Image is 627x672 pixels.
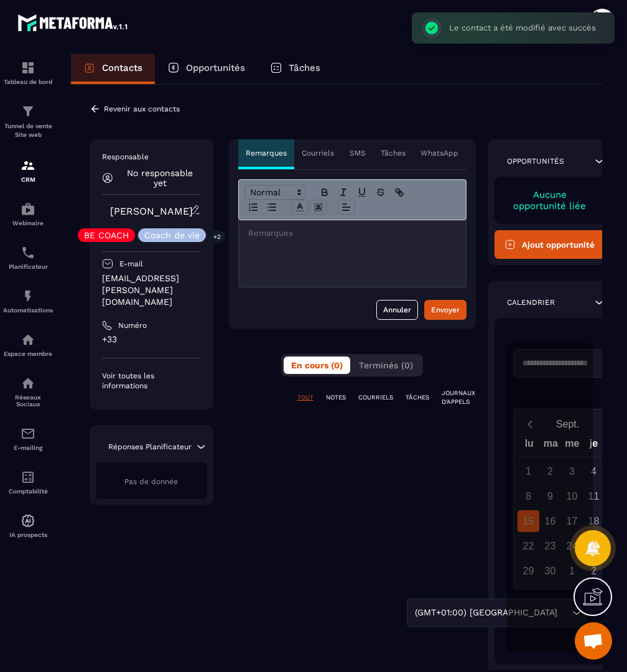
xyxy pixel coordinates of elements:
[381,148,406,158] p: Tâches
[3,307,53,314] p: Automatisations
[420,148,458,158] p: WhatsApp
[21,470,35,485] img: accountant
[21,376,35,391] img: social-network
[144,231,200,240] p: Coach de vie
[3,350,53,357] p: Espace membre
[17,11,129,34] img: logo
[21,245,35,260] img: scheduler
[3,323,53,366] a: automationsautomationsEspace membre
[21,202,35,217] img: automations
[3,279,53,323] a: automationsautomationsAutomatisations
[21,332,35,347] img: automations
[155,54,258,84] a: Opportunités
[406,393,429,402] p: TÂCHES
[3,417,53,460] a: emailemailE-mailing
[104,105,180,113] p: Revenir aux contacts
[21,104,35,119] img: formation
[359,360,413,370] span: Terminés (0)
[102,273,201,308] p: [EMAIL_ADDRESS][PERSON_NAME][DOMAIN_NAME]
[507,297,555,307] p: Calendrier
[102,334,201,345] p: +33
[186,62,245,73] p: Opportunités
[3,122,53,139] p: Tunnel de vente Site web
[102,371,201,391] p: Voir toutes les informations
[583,485,605,507] div: 11
[258,54,333,84] a: Tâches
[118,320,147,330] p: Numéro
[575,622,612,660] div: Ouvrir le chat
[102,62,142,73] p: Contacts
[424,300,467,320] button: Envoyer
[119,168,201,188] p: No responsable yet
[102,152,201,162] p: Responsable
[583,460,605,482] div: 4
[3,149,53,192] a: formationformationCRM
[21,158,35,173] img: formation
[583,510,605,532] div: 18
[495,230,606,259] button: Ajout opportunité
[3,366,53,417] a: social-networksocial-networkRéseaux Sociaux
[3,394,53,408] p: Réseaux Sociaux
[3,236,53,279] a: schedulerschedulerPlanificateur
[442,389,475,406] p: JOURNAUX D'APPELS
[412,606,560,620] span: (GMT+01:00) [GEOGRAPHIC_DATA]
[3,220,53,226] p: Webinaire
[3,263,53,270] p: Planificateur
[350,148,366,158] p: SMS
[124,477,178,486] span: Pas de donnée
[376,300,418,320] button: Annuler
[3,95,53,149] a: formationformationTunnel de vente Site web
[507,156,564,166] p: Opportunités
[21,289,35,304] img: automations
[351,357,420,374] button: Terminés (0)
[583,435,605,457] div: je
[3,460,53,504] a: accountantaccountantComptabilité
[289,62,320,73] p: Tâches
[407,599,587,627] div: Search for option
[431,304,460,316] div: Envoyer
[71,54,155,84] a: Contacts
[3,176,53,183] p: CRM
[119,259,143,269] p: E-mail
[3,488,53,495] p: Comptabilité
[358,393,393,402] p: COURRIELS
[297,393,313,402] p: TOUT
[209,230,225,243] p: +2
[3,531,53,538] p: IA prospects
[21,513,35,528] img: automations
[108,442,192,452] p: Réponses Planificateur
[507,189,593,212] p: Aucune opportunité liée
[291,360,343,370] span: En cours (0)
[284,357,350,374] button: En cours (0)
[3,444,53,451] p: E-mailing
[110,205,193,217] a: [PERSON_NAME]
[302,148,334,158] p: Courriels
[84,231,129,240] p: BE COACH
[246,148,287,158] p: Remarques
[3,192,53,236] a: automationsautomationsWebinaire
[326,393,346,402] p: NOTES
[21,426,35,441] img: email
[3,51,53,95] a: formationformationTableau de bord
[3,78,53,85] p: Tableau de bord
[21,60,35,75] img: formation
